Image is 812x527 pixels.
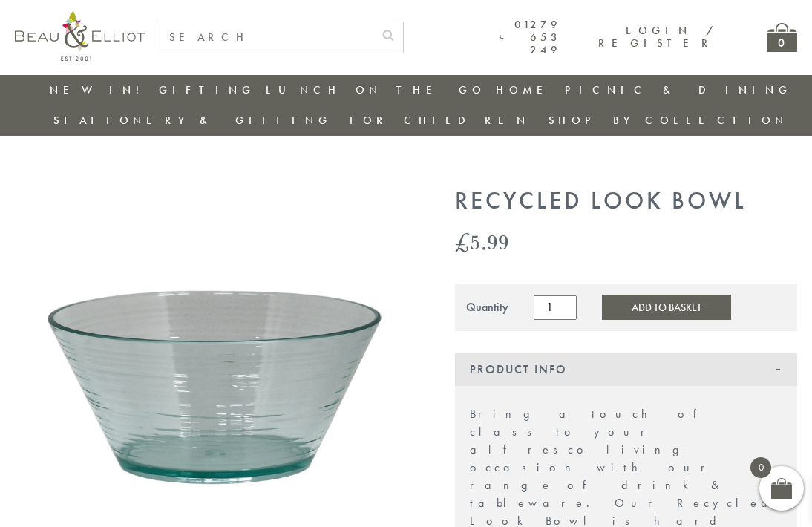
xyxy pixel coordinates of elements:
a: Lunch On The Go [266,82,485,97]
a: Home [496,82,555,97]
a: For Children [350,113,530,128]
span: 0 [750,457,771,478]
div: Quantity [466,301,508,314]
input: SEARCH [160,22,373,53]
a: Gifting [159,82,255,97]
a: Login / Register [598,23,715,50]
a: Stationery & Gifting [53,113,332,128]
input: Product quantity [534,295,577,319]
span: £ [455,226,470,257]
a: Picnic & Dining [565,82,792,97]
a: Shop by collection [549,113,788,128]
h1: Recycled Look Bowl [455,188,797,215]
div: Product Info [455,353,797,386]
a: 0 [767,23,797,52]
a: 01279 653 249 [500,19,561,57]
a: New in! [50,82,149,97]
img: logo [15,11,145,61]
button: Add to Basket [602,295,731,320]
bdi: 5.99 [455,226,509,257]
